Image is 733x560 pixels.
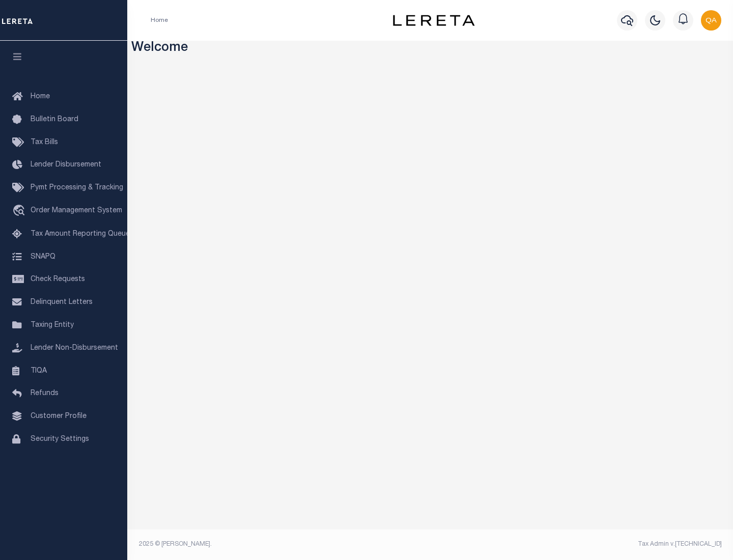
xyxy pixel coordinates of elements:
i: travel_explore [12,205,29,218]
span: Delinquent Letters [31,299,93,306]
span: Tax Bills [31,139,58,146]
span: Bulletin Board [31,116,78,123]
span: Customer Profile [31,413,87,420]
span: TIQA [31,367,47,374]
span: Lender Disbursement [31,161,101,169]
div: Tax Admin v.[TECHNICAL_ID] [438,540,722,549]
span: Lender Non-Disbursement [31,345,118,352]
span: Pymt Processing & Tracking [31,184,123,191]
span: Security Settings [31,436,89,443]
img: logo-dark.svg [393,15,474,26]
li: Home [151,16,168,25]
span: Home [31,93,50,100]
span: Check Requests [31,276,85,283]
h3: Welcome [131,41,729,57]
span: Order Management System [31,207,122,214]
span: SNAPQ [31,253,55,260]
img: svg+xml;base64,PHN2ZyB4bWxucz0iaHR0cDovL3d3dy53My5vcmcvMjAwMC9zdmciIHBvaW50ZXItZXZlbnRzPSJub25lIi... [701,10,721,31]
div: 2025 © [PERSON_NAME]. [131,540,431,549]
span: Taxing Entity [31,322,74,329]
span: Tax Amount Reporting Queue [31,231,130,238]
span: Refunds [31,390,59,397]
